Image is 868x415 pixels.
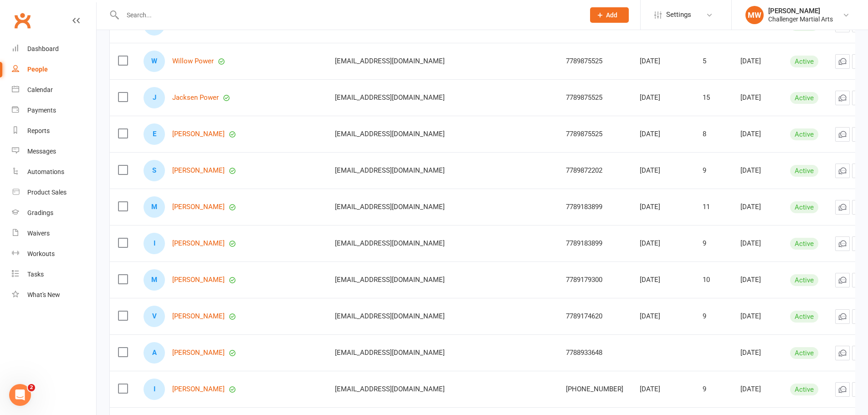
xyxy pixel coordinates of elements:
[144,306,165,327] div: Van
[740,130,774,138] div: [DATE]
[606,11,617,19] span: Add
[12,264,96,285] a: Tasks
[790,274,818,286] div: Active
[27,66,48,73] div: People
[12,285,96,305] a: What's New
[9,384,31,406] iframe: Intercom live chat
[640,94,686,102] div: [DATE]
[144,87,165,108] div: Jacksen
[335,162,445,179] span: [EMAIL_ADDRESS][DOMAIN_NAME]
[335,380,445,398] span: [EMAIL_ADDRESS][DOMAIN_NAME]
[27,271,44,278] div: Tasks
[740,276,774,284] div: [DATE]
[640,203,686,211] div: [DATE]
[703,130,724,138] div: 8
[335,52,445,70] span: [EMAIL_ADDRESS][DOMAIN_NAME]
[790,347,818,359] div: Active
[172,130,225,138] a: [PERSON_NAME]
[640,240,686,247] div: [DATE]
[12,100,96,121] a: Payments
[27,230,50,237] div: Waivers
[12,59,96,80] a: People
[12,141,96,162] a: Messages
[27,209,53,216] div: Gradings
[12,162,96,182] a: Automations
[12,121,96,141] a: Reports
[740,349,774,357] div: [DATE]
[144,196,165,218] div: Muhammad
[703,385,724,393] div: 9
[12,80,96,100] a: Calendar
[745,6,764,24] div: MW
[27,168,64,175] div: Automations
[566,130,623,138] div: 7789875525
[566,167,623,174] div: 7789872202
[740,94,774,102] div: [DATE]
[172,385,225,393] a: [PERSON_NAME]
[703,240,724,247] div: 9
[790,201,818,213] div: Active
[590,7,629,23] button: Add
[790,92,818,104] div: Active
[566,94,623,102] div: 7789875525
[144,51,165,72] div: Willow
[12,39,96,59] a: Dashboard
[790,165,818,177] div: Active
[172,349,225,357] a: [PERSON_NAME]
[27,127,50,134] div: Reports
[172,94,219,102] a: Jacksen Power
[27,250,55,257] div: Workouts
[566,57,623,65] div: 7789875525
[640,130,686,138] div: [DATE]
[566,203,623,211] div: 7789183899
[768,15,833,23] div: Challenger Martial Arts
[172,57,214,65] a: Willow Power
[27,291,60,298] div: What's New
[566,240,623,247] div: 7789183899
[12,203,96,223] a: Gradings
[144,342,165,364] div: Aarav
[640,57,686,65] div: [DATE]
[703,57,724,65] div: 5
[144,269,165,291] div: Matt
[172,313,225,320] a: [PERSON_NAME]
[172,203,225,211] a: [PERSON_NAME]
[566,349,623,357] div: 7788933648
[11,9,34,32] a: Clubworx
[640,385,686,393] div: [DATE]
[335,198,445,215] span: [EMAIL_ADDRESS][DOMAIN_NAME]
[703,167,724,174] div: 9
[335,89,445,106] span: [EMAIL_ADDRESS][DOMAIN_NAME]
[790,384,818,395] div: Active
[27,189,67,196] div: Product Sales
[740,313,774,320] div: [DATE]
[703,313,724,320] div: 9
[640,313,686,320] div: [DATE]
[172,167,225,174] a: [PERSON_NAME]
[28,384,35,391] span: 2
[335,235,445,252] span: [EMAIL_ADDRESS][DOMAIN_NAME]
[703,94,724,102] div: 15
[120,9,578,21] input: Search...
[335,125,445,143] span: [EMAIL_ADDRESS][DOMAIN_NAME]
[172,240,225,247] a: [PERSON_NAME]
[740,203,774,211] div: [DATE]
[790,311,818,323] div: Active
[27,86,53,93] div: Calendar
[566,313,623,320] div: 7789174620
[27,107,56,114] div: Payments
[703,203,724,211] div: 11
[335,307,445,325] span: [EMAIL_ADDRESS][DOMAIN_NAME]
[640,276,686,284] div: [DATE]
[144,379,165,400] div: Ishaan
[27,45,59,52] div: Dashboard
[666,5,691,25] span: Settings
[790,238,818,250] div: Active
[566,276,623,284] div: 7789179300
[740,385,774,393] div: [DATE]
[144,123,165,145] div: Eli
[144,233,165,254] div: Ibrahim
[790,56,818,67] div: Active
[740,57,774,65] div: [DATE]
[640,167,686,174] div: [DATE]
